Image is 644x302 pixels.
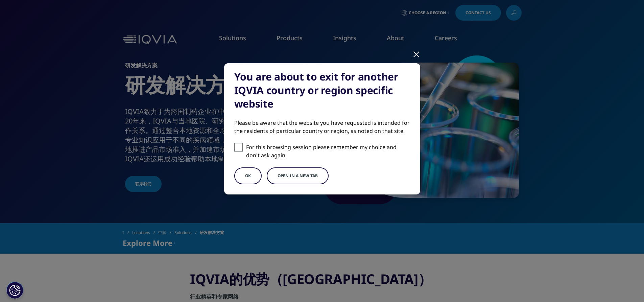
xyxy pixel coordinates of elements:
button: Cookie Settings [6,282,23,299]
button: Open in a new tab [267,167,329,184]
div: Please be aware that the website you have requested is intended for the residents of particular c... [234,119,410,135]
p: For this browsing session please remember my choice and don't ask again. [246,143,410,159]
div: You are about to exit for another IQVIA country or region specific website [234,70,410,111]
button: OK [234,167,262,184]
